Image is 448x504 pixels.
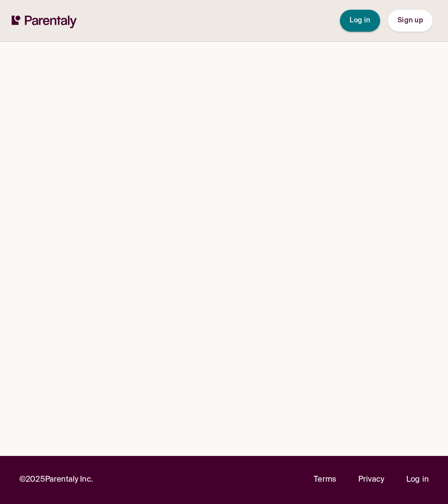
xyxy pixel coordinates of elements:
[314,473,336,487] a: Terms
[406,473,429,487] a: Log in
[398,17,423,24] span: Sign up
[388,10,432,32] button: Sign up
[340,10,380,32] button: Log in
[350,17,370,24] span: Log in
[358,473,384,487] a: Privacy
[19,473,93,487] p: © 2025 Parentaly Inc.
